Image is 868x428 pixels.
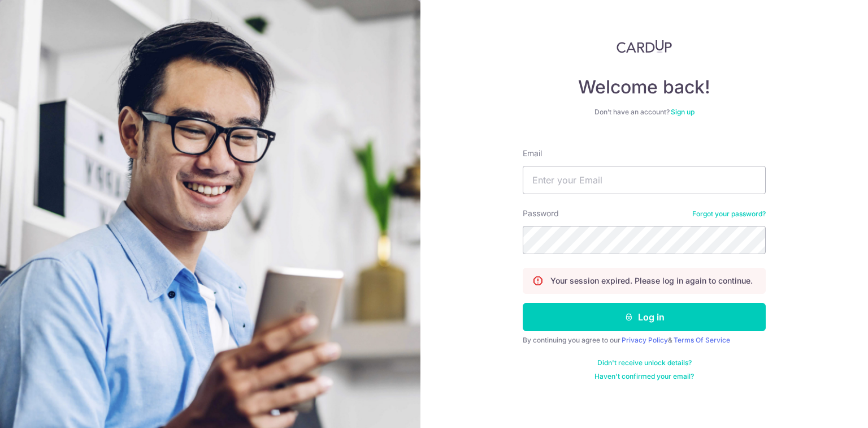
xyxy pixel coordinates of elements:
[594,372,694,381] a: Haven't confirmed your email?
[622,336,668,344] a: Privacy Policy
[523,336,766,345] div: By continuing you agree to our &
[550,275,753,286] p: Your session expired. Please log in again to continue.
[523,148,542,159] label: Email
[597,358,692,367] a: Didn't receive unlock details?
[671,108,695,116] a: Sign up
[523,208,559,219] label: Password
[617,40,672,53] img: CardUp Logo
[674,336,730,344] a: Terms Of Service
[523,166,766,194] input: Enter your Email
[523,76,766,99] h4: Welcome back!
[523,108,766,117] div: Don’t have an account?
[523,303,766,331] button: Log in
[692,209,766,219] a: Forgot your password?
